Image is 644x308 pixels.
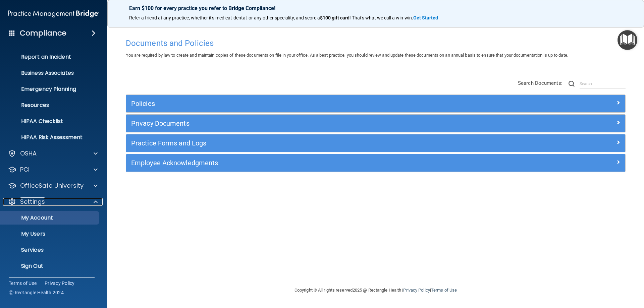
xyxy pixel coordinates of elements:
[129,5,622,11] p: Earn $100 for every practice you refer to Bridge Compliance!
[569,81,575,87] img: ic-search.3b580494.png
[20,198,45,206] p: Settings
[4,263,96,269] p: Sign Out
[4,214,96,221] p: My Account
[8,7,99,20] img: PMB logo
[131,159,495,167] h5: Employee Acknowledgments
[20,28,66,38] h4: Compliance
[4,70,96,76] p: Business Associates
[253,280,498,301] div: Copyright © All rights reserved 2025 @ Rectangle Health | |
[131,100,495,107] h5: Policies
[4,247,96,253] p: Services
[431,288,457,293] a: Terms of Use
[8,182,98,190] a: OfficeSafe University
[4,102,96,109] p: Resources
[8,198,98,206] a: Settings
[129,15,320,20] span: Refer a friend at any practice, whether it's medical, dental, or any other speciality, and score a
[580,79,626,89] input: Search
[8,149,98,158] a: OSHA
[618,30,637,50] button: Open Resource Center
[9,289,64,296] span: Ⓒ Rectangle Health 2024
[131,138,620,148] a: Practice Forms and Logs
[350,15,413,20] span: ! That's what we call a win-win.
[131,120,495,127] h5: Privacy Documents
[4,54,96,60] p: Report an Incident
[131,98,620,109] a: Policies
[518,80,562,86] span: Search Documents:
[20,182,84,190] p: OfficeSafe University
[126,53,568,58] span: You are required by law to create and maintain copies of these documents on file in your office. ...
[4,86,96,93] p: Emergency Planning
[413,15,438,20] strong: Get Started
[4,118,96,125] p: HIPAA Checklist
[126,39,626,48] h4: Documents and Policies
[131,139,495,147] h5: Practice Forms and Logs
[4,134,96,141] p: HIPAA Risk Assessment
[413,15,439,20] a: Get Started
[403,288,430,293] a: Privacy Policy
[320,15,350,20] strong: $100 gift card
[131,158,620,168] a: Employee Acknowledgments
[4,231,96,237] p: My Users
[45,280,75,287] a: Privacy Policy
[20,166,30,174] p: PCI
[9,280,37,287] a: Terms of Use
[131,118,620,129] a: Privacy Documents
[8,166,98,174] a: PCI
[20,149,37,158] p: OSHA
